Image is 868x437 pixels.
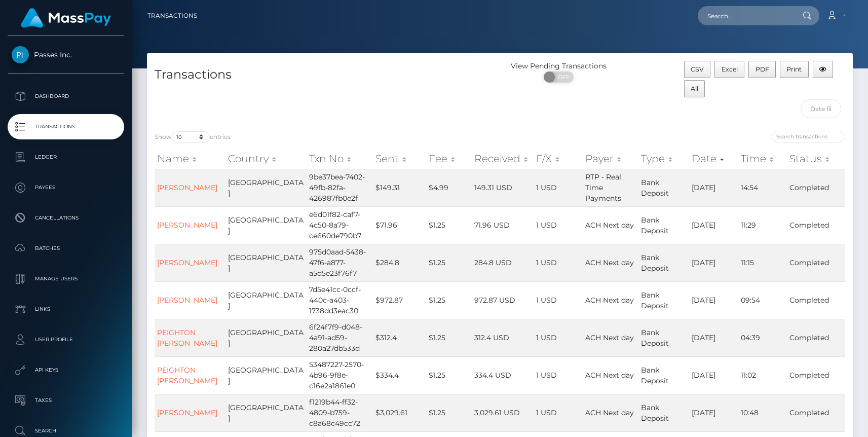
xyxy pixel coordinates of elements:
th: Payer: activate to sort column ascending [583,149,638,169]
td: 7d5e41cc-0ccf-440c-a403-1738dd3eac30 [307,281,372,319]
span: ACH Next day [585,408,634,417]
a: Batches [8,236,124,261]
td: 3,029.61 USD [472,394,534,431]
input: Search... [698,6,793,25]
a: [PERSON_NAME] [157,183,217,192]
a: Links [8,297,124,322]
td: [GEOGRAPHIC_DATA] [225,394,307,431]
td: $3,029.61 [373,394,426,431]
td: Completed [787,169,845,206]
button: Column visibility [813,61,834,78]
a: API Keys [8,357,124,383]
p: Payees [12,180,120,195]
td: 9be37bea-7402-49fb-82fa-426987fb0e2f [307,169,372,206]
td: Bank Deposit [638,169,689,206]
span: Passes Inc. [8,50,124,59]
th: Txn No: activate to sort column ascending [307,149,372,169]
p: Taxes [12,393,120,408]
td: Completed [787,281,845,319]
a: Taxes [8,388,124,413]
p: Dashboard [12,89,120,104]
span: RTP - Real Time Payments [585,172,621,203]
td: 09:54 [738,281,787,319]
td: 1 USD [534,356,583,394]
th: Status: activate to sort column ascending [787,149,845,169]
span: PDF [756,65,769,73]
a: User Profile [8,327,124,352]
td: $1.25 [426,206,472,244]
td: Bank Deposit [638,244,689,281]
th: Date: activate to sort column ascending [689,149,738,169]
td: 11:29 [738,206,787,244]
th: Time: activate to sort column ascending [738,149,787,169]
div: View Pending Transactions [500,61,618,71]
td: $1.25 [426,244,472,281]
a: Dashboard [8,84,124,109]
p: API Keys [12,362,120,378]
a: [PERSON_NAME] [157,221,217,230]
a: [PERSON_NAME] [157,258,217,267]
a: Manage Users [8,266,124,292]
td: [GEOGRAPHIC_DATA] [225,281,307,319]
span: CSV [691,65,704,73]
p: Cancellations [12,210,120,226]
td: 149.31 USD [472,169,534,206]
p: Links [12,302,120,317]
th: Country: activate to sort column ascending [225,149,307,169]
td: 6f24f7f9-d048-4a91-ad59-280a27db533d [307,319,372,356]
a: [PERSON_NAME] [157,296,217,305]
td: 1 USD [534,169,583,206]
td: $149.31 [373,169,426,206]
td: [GEOGRAPHIC_DATA] [225,244,307,281]
td: [DATE] [689,319,738,356]
td: 11:15 [738,244,787,281]
td: Completed [787,356,845,394]
button: PDF [748,61,776,78]
td: $1.25 [426,356,472,394]
span: Print [786,65,802,73]
td: Completed [787,319,845,356]
td: $4.99 [426,169,472,206]
td: $1.25 [426,394,472,431]
a: PEIGHTON [PERSON_NAME] [157,366,217,385]
td: 11:02 [738,356,787,394]
td: Completed [787,394,845,431]
p: Manage Users [12,271,120,286]
th: Type: activate to sort column ascending [638,149,689,169]
th: Fee: activate to sort column ascending [426,149,472,169]
span: ACH Next day [585,371,634,380]
td: [GEOGRAPHIC_DATA] [225,356,307,394]
td: $312.4 [373,319,426,356]
span: ACH Next day [585,333,634,342]
td: 1 USD [534,206,583,244]
span: ACH Next day [585,221,634,230]
select: Showentries [172,131,210,143]
a: Transactions [147,5,197,26]
a: PEIGHTON [PERSON_NAME] [157,328,217,348]
p: User Profile [12,332,120,347]
td: $284.8 [373,244,426,281]
th: Sent: activate to sort column ascending [373,149,426,169]
a: Payees [8,175,124,200]
h4: Transactions [155,66,493,84]
th: Name: activate to sort column ascending [155,149,225,169]
td: Bank Deposit [638,281,689,319]
span: Excel [722,65,738,73]
button: All [684,80,705,97]
td: Bank Deposit [638,206,689,244]
td: 1 USD [534,281,583,319]
a: Transactions [8,114,124,139]
td: 334.4 USD [472,356,534,394]
span: ACH Next day [585,258,634,267]
a: [PERSON_NAME] [157,408,217,417]
button: Excel [714,61,744,78]
td: 10:48 [738,394,787,431]
td: [DATE] [689,281,738,319]
td: [GEOGRAPHIC_DATA] [225,319,307,356]
td: f1219b44-ff32-4809-b759-c8a68c49cc72 [307,394,372,431]
input: Date filter [801,99,841,118]
p: Batches [12,241,120,256]
p: Transactions [12,119,120,134]
td: Bank Deposit [638,356,689,394]
img: Passes Inc. [12,46,29,63]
